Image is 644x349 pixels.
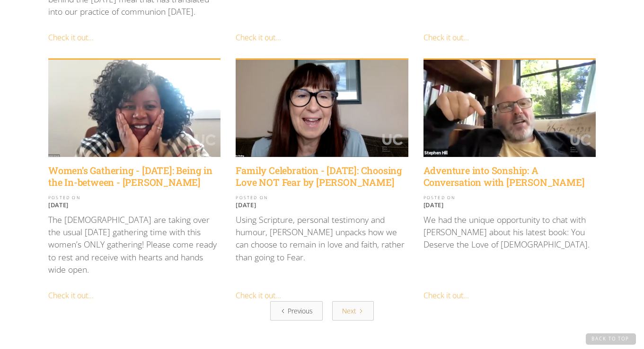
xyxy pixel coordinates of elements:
div: Previous [288,306,313,316]
div: List [48,301,596,321]
p: The [DEMOGRAPHIC_DATA] are taking over the usual [DATE] gathering time with this women’s ONLY gat... [48,213,221,276]
a: Check it out... [423,290,469,301]
a: Women’s Gathering - [DATE]: Being in the In-between - [PERSON_NAME] [48,165,221,188]
a: Family Celebration - [DATE]: Choosing Love NOT Fear by [PERSON_NAME] [236,165,408,188]
img: Family Celebration - March 21 2021: Choosing Love NOT Fear by Jennifer Reding [236,60,408,157]
a: Check it out... [48,290,94,301]
a: Check it out... [48,32,94,43]
a: Next Page [332,301,374,321]
div: POSTED ON [236,196,408,200]
a: Check it out... [423,32,469,43]
a: Previous Page [270,301,323,321]
p: [DATE] [48,201,221,209]
div: POSTED ON [423,196,596,200]
p: We had the unique opportunity to chat with [PERSON_NAME] about his latest book: You Deserve the L... [423,213,596,251]
div: POSTED ON [48,196,221,200]
img: Adventure into Sonship: A Conversation with Stephen Hill [423,60,596,157]
p: [DATE] [236,201,408,209]
img: Women’s Gathering - March 28 2021: Being in the In-between - Jamilah Edwards [48,60,221,157]
p: [DATE] [423,201,596,209]
p: Using Scripture, personal testimony and humour, [PERSON_NAME] unpacks how we can choose to remain... [236,213,408,264]
a: Back to Top [586,333,636,345]
a: Check it out... [236,290,281,301]
a: Check it out... [236,32,281,43]
div: Next [342,306,356,316]
a: Adventure into Sonship: A Conversation with [PERSON_NAME] [423,165,596,188]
